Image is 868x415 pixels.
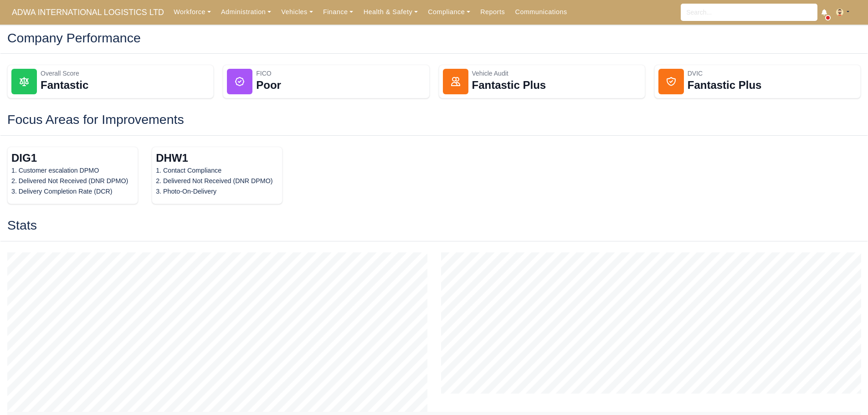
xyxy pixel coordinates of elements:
[0,106,868,135] div: Company Performance
[169,3,216,21] a: Workforce
[472,69,641,78] div: Vehicle Audit
[11,165,134,176] div: 1. Customer escalation DPMO
[41,78,88,92] div: Fantastic
[7,31,861,44] h2: Company Performance
[276,3,318,21] a: Vehicles
[0,24,868,54] div: Company Performance
[156,186,278,197] div: 3. Photo-On-Delivery
[156,151,278,165] div: DHW1
[156,176,278,186] div: 2. Delivered Not Received (DNR DPMO)
[11,186,134,197] div: 3. Delivery Completion Rate (DCR)
[681,4,817,21] input: Search...
[7,3,169,21] span: ADWA INTERNATIONAL LOGISTICS LTD
[475,3,510,21] a: Reports
[7,113,861,126] h2: Focus Areas for Improvements
[7,4,169,21] a: ADWA INTERNATIONAL LOGISTICS LTD
[156,165,278,176] div: 1. Contact Compliance
[510,3,572,21] a: Communications
[256,69,425,78] div: FICO
[11,151,134,165] div: DIG1
[11,176,134,186] div: 2. Delivered Not Received (DNR DPMO)
[358,3,423,21] a: Health & Safety
[0,211,868,241] div: Company Performance
[423,3,475,21] a: Compliance
[688,78,762,92] div: Fantastic Plus
[256,78,281,92] div: Poor
[41,69,210,78] div: Overall Score
[472,78,546,92] div: Fantastic Plus
[688,69,857,78] div: DVIC
[318,3,359,21] a: Finance
[216,3,276,21] a: Administration
[7,219,861,231] h2: Stats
